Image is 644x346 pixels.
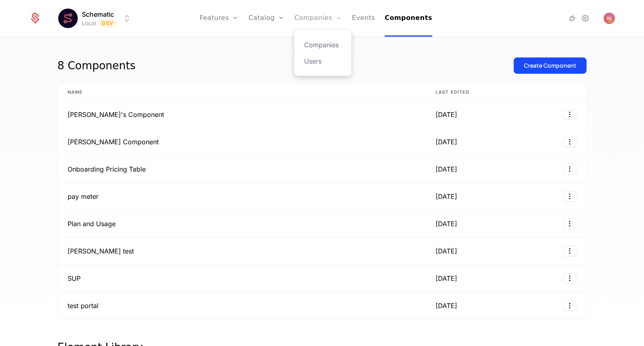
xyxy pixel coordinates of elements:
div: [DATE] [436,164,473,174]
div: 8 Components [57,57,136,74]
span: Schematic [82,9,114,19]
td: test portal [58,292,426,319]
div: [DATE] [436,273,473,283]
div: [DATE] [436,110,473,119]
th: Last edited [426,84,483,101]
button: Select action [563,191,576,202]
div: [DATE] [436,137,473,147]
td: Onboarding Pricing Table [58,156,426,183]
a: Settings [581,13,591,23]
button: Select action [563,218,576,229]
div: [DATE] [436,246,473,256]
td: pay meter [58,183,426,210]
span: Dev [99,19,116,27]
td: Plan and Usage [58,210,426,238]
div: [DATE] [436,219,473,229]
img: Schematic [58,9,78,28]
button: Select action [563,164,576,174]
td: SUP [58,265,426,292]
th: Name [58,84,426,101]
div: Create Component [524,62,576,70]
button: Select action [563,300,576,311]
button: Select action [563,137,576,147]
div: [DATE] [436,192,473,201]
button: Select environment [61,9,132,27]
div: [DATE] [436,301,473,311]
img: Ryan Echternacht [604,13,615,24]
td: [PERSON_NAME] Component [58,128,426,156]
a: Integrations [568,13,578,23]
button: Select action [563,109,576,120]
a: Users [304,56,342,66]
button: Create Component [514,57,587,74]
button: Select action [563,246,576,256]
td: [PERSON_NAME]'s Component [58,101,426,128]
button: Select action [563,273,576,284]
div: Local [82,19,96,27]
td: [PERSON_NAME] test [58,238,426,265]
button: Open user button [604,13,615,24]
a: Companies [304,40,342,50]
